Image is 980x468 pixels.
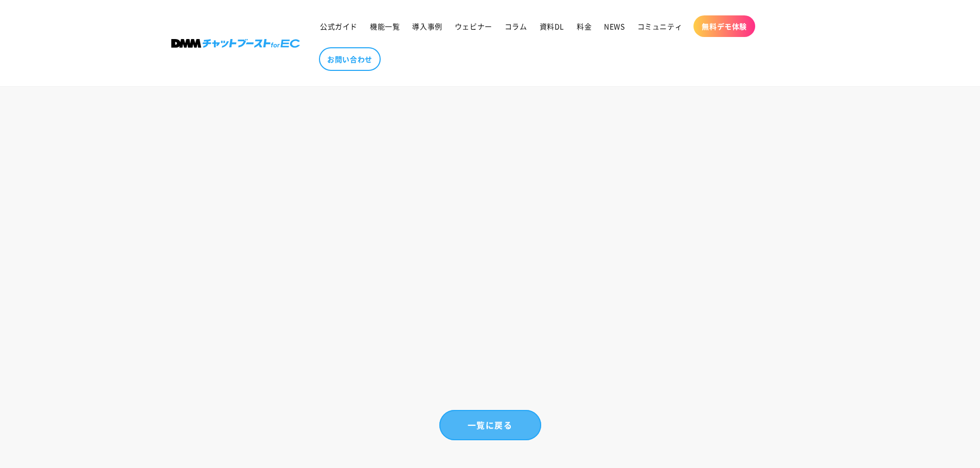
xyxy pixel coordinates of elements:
[314,15,364,37] a: 公式ガイド
[598,15,631,37] a: NEWS
[604,22,625,31] span: NEWS
[406,15,448,37] a: 導入事例
[320,22,358,31] span: 公式ガイド
[540,22,564,31] span: 資料DL
[505,22,527,31] span: コラム
[693,15,755,37] a: 無料デモ体験
[364,15,406,37] a: 機能一覧
[498,15,533,37] a: コラム
[571,15,598,37] a: 料金
[637,22,683,31] span: コミュニティ
[171,39,300,48] img: 株式会社DMM Boost
[439,410,541,440] a: 一覧に戻る
[370,22,400,31] span: 機能一覧
[412,22,442,31] span: 導入事例
[455,22,492,31] span: ウェビナー
[449,15,498,37] a: ウェビナー
[327,54,372,64] span: お問い合わせ
[319,47,381,71] a: お問い合わせ
[577,22,592,31] span: 料金
[533,15,571,37] a: 資料DL
[702,22,747,31] span: 無料デモ体験
[631,15,689,37] a: コミュニティ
